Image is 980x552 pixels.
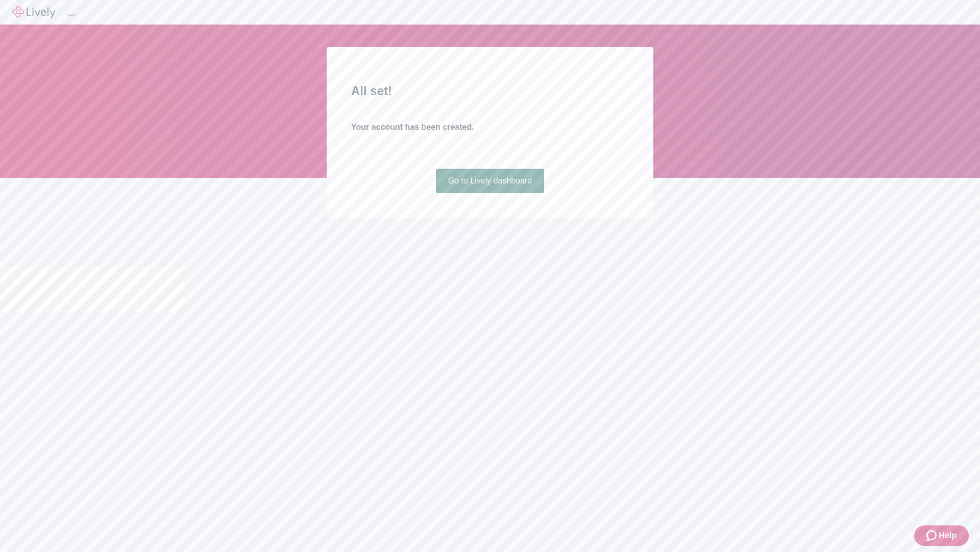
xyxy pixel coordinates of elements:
[67,13,76,16] button: Log out
[351,82,629,100] h2: All set!
[914,525,969,546] button: Zendesk support iconHelp
[926,530,939,542] svg: Zendesk support icon
[12,6,55,18] img: Lively
[351,121,629,133] h4: Your account has been created.
[939,530,957,542] span: Help
[436,169,545,193] a: Go to Lively dashboard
